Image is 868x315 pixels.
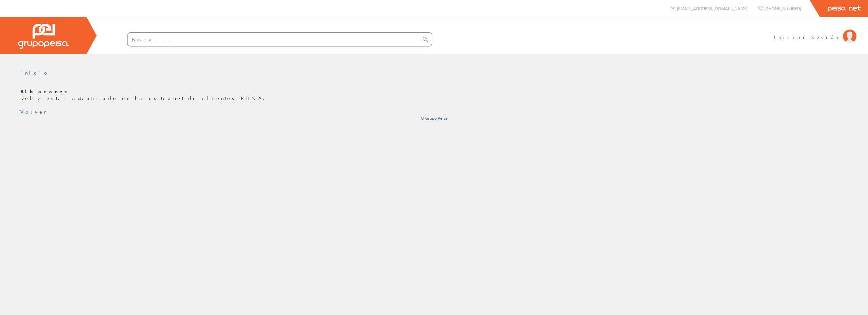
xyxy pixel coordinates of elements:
b: Albaranes [20,88,70,94]
img: Grupo Peisa [18,24,69,49]
a: Volver [20,109,49,115]
span: Iniciar sesión [774,34,840,40]
span: [PHONE_NUMBER] [764,5,801,11]
a: Inicio [20,70,49,76]
p: Debe estar autenticado en la extranet de clientes PEISA. [20,88,848,102]
input: Buscar ... [127,33,419,46]
span: [EMAIL_ADDRESS][DOMAIN_NAME] [677,5,748,11]
a: Iniciar sesión [774,28,856,35]
div: © Grupo Peisa [20,115,848,121]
